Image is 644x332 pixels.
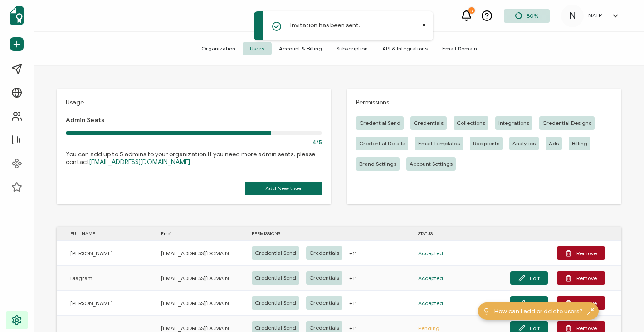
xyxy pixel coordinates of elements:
[557,296,605,310] button: Remove
[414,119,444,127] span: Credentials
[588,12,602,19] h5: NATP
[255,299,296,307] span: Credential Send
[569,9,576,23] span: N
[375,42,435,55] span: API & Integrations
[161,298,234,308] span: [EMAIL_ADDRESS][DOMAIN_NAME]
[349,298,357,308] span: +11
[66,150,315,166] span: If you need more admin seats, please contact
[418,248,443,258] span: Accepted
[410,160,453,168] span: Account Settings
[66,98,84,107] span: Usage
[468,7,475,14] div: 13
[70,248,113,258] span: [PERSON_NAME]
[161,273,234,283] span: [EMAIL_ADDRESS][DOMAIN_NAME]
[255,324,296,332] span: Credential Send
[510,296,548,310] button: Edit
[599,288,644,332] iframe: Chat Widget
[329,42,375,55] span: Subscription
[57,228,147,239] div: FULL NAME
[557,246,605,260] button: Remove
[255,274,296,282] span: Credential Send
[527,12,538,19] span: 80%
[418,273,443,283] span: Accepted
[161,248,234,258] span: [EMAIL_ADDRESS][DOMAIN_NAME]
[290,20,360,30] p: Invitation has been sent.
[272,42,329,55] span: Account & Billing
[494,307,583,316] span: How can I add or delete users?
[349,248,357,258] span: +11
[587,308,594,315] img: minimize-icon.svg
[10,6,24,25] img: sertifier-logomark-colored.svg
[572,140,587,147] span: Billing
[70,273,93,283] span: Diagram
[243,42,272,55] span: Users
[435,42,484,55] span: Email Domain
[265,186,302,191] span: Add New User
[245,182,322,195] button: Add New User
[309,324,339,332] span: Credentials
[359,140,405,147] span: Credential Details
[418,140,460,147] span: Email Templates
[473,140,499,147] span: Recipients
[89,158,190,166] a: [EMAIL_ADDRESS][DOMAIN_NAME]
[359,160,396,168] span: Brand Settings
[510,271,548,285] button: Edit
[549,140,559,147] span: Ads
[557,271,605,285] button: Remove
[359,119,400,127] span: Credential Send
[66,150,322,166] p: You can add up to 5 admins to your organization.
[405,228,454,239] div: STATUS
[309,299,339,307] span: Credentials
[542,119,591,127] span: Credential Designs
[255,249,296,257] span: Credential Send
[309,249,339,257] span: Credentials
[70,298,113,308] span: [PERSON_NAME]
[498,119,529,127] span: Integrations
[512,140,536,147] span: Analytics
[349,273,357,283] span: +11
[418,298,443,308] span: Accepted
[312,139,322,146] span: 4/5
[66,116,104,124] span: Admin Seats
[238,228,405,239] div: PERMISSIONS
[356,98,389,107] span: Permissions
[194,42,243,55] span: Organization
[457,119,485,127] span: Collections
[309,274,339,282] span: Credentials
[147,228,238,239] div: Email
